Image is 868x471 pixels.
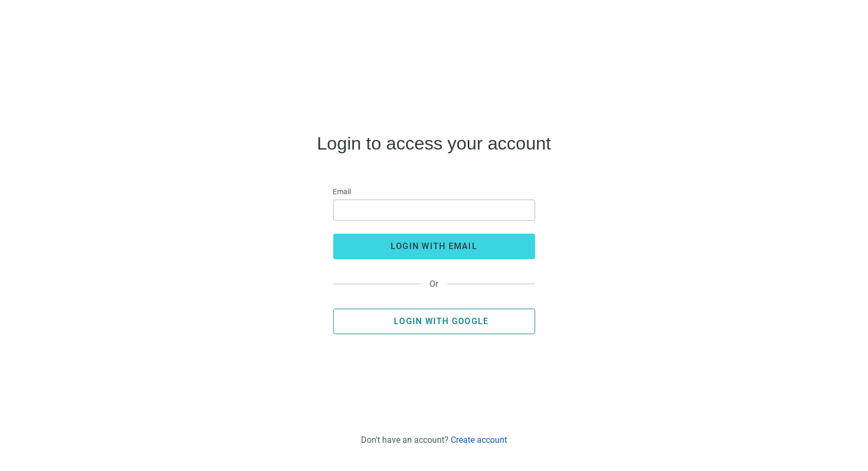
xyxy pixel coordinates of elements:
div: Don't have an account? [361,435,507,445]
a: Create account [451,435,507,445]
span: Login with Google [394,316,488,326]
span: Or [421,279,448,289]
h4: Login to access your account [317,135,551,152]
span: Email [333,186,351,197]
span: login with email [391,241,477,251]
button: Login with Google [333,309,535,334]
button: login with email [333,234,535,259]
